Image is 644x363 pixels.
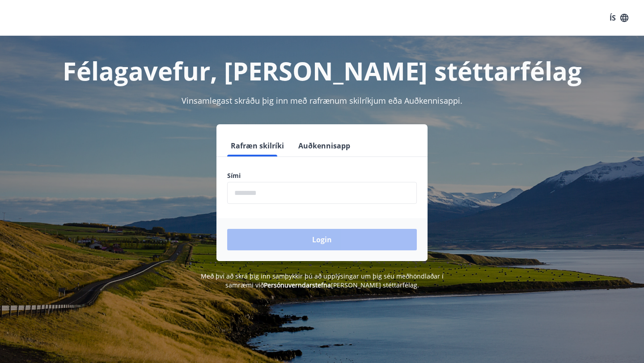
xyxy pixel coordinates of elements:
h1: Félagavefur, [PERSON_NAME] stéttarfélag [11,54,633,88]
button: Auðkennisapp [295,135,354,156]
span: Vinsamlegast skráðu þig inn með rafrænum skilríkjum eða Auðkennisappi. [182,95,462,106]
button: ÍS [605,10,633,26]
label: Sími [227,171,417,180]
a: Persónuverndarstefna [264,281,331,289]
span: Með því að skrá þig inn samþykkir þú að upplýsingar um þig séu meðhöndlaðar í samræmi við [PERSON... [201,272,444,289]
button: Rafræn skilríki [227,135,288,156]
